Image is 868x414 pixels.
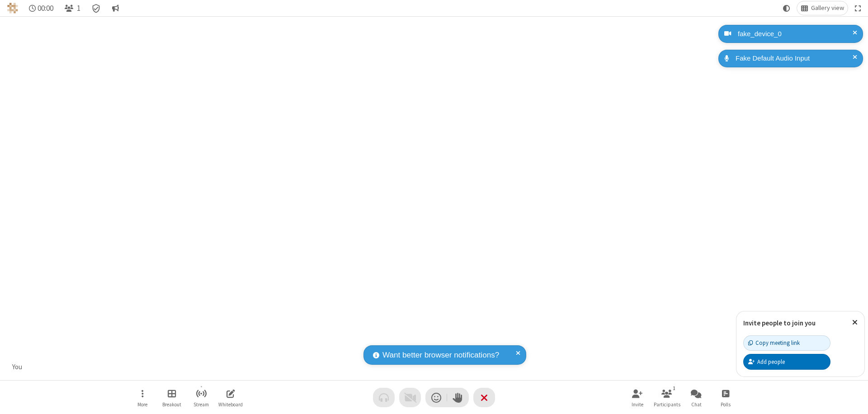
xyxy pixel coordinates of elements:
[25,1,57,15] div: Timer
[9,362,26,372] div: You
[38,4,53,13] span: 00:00
[473,388,495,407] button: End or leave meeting
[683,385,710,410] button: Open chat
[137,402,147,407] span: More
[217,385,244,410] button: Open shared whiteboard
[653,385,680,410] button: Open participant list
[743,354,830,369] button: Add people
[845,311,864,334] button: Close popover
[654,402,680,407] span: Participants
[732,53,856,64] div: Fake Default Audio Input
[624,385,651,410] button: Invite participants (⌘+Shift+I)
[743,319,816,327] label: Invite people to join you
[748,339,800,347] div: Copy meeting link
[735,29,856,39] div: fake_device_0
[158,385,185,410] button: Manage Breakout Rooms
[779,1,794,15] button: Using system theme
[88,1,105,15] div: Meeting details Encryption enabled
[188,385,215,410] button: Start streaming
[7,3,18,14] img: QA Selenium DO NOT DELETE OR CHANGE
[162,402,181,407] span: Breakout
[797,1,848,15] button: Change layout
[193,402,209,407] span: Stream
[425,388,447,407] button: Send a reaction
[447,388,469,407] button: Raise hand
[77,4,80,13] span: 1
[129,385,156,410] button: Open menu
[382,349,499,361] span: Want better browser notifications?
[851,1,865,15] button: Fullscreen
[108,1,123,15] button: Conversation
[399,388,421,407] button: Video
[712,385,739,410] button: Open poll
[670,384,678,392] div: 1
[61,1,84,15] button: Open participant list
[632,402,643,407] span: Invite
[743,335,830,351] button: Copy meeting link
[811,5,844,12] span: Gallery view
[691,402,702,407] span: Chat
[373,388,395,407] button: Audio problem - check your Internet connection or call by phone
[721,402,731,407] span: Polls
[218,402,243,407] span: Whiteboard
